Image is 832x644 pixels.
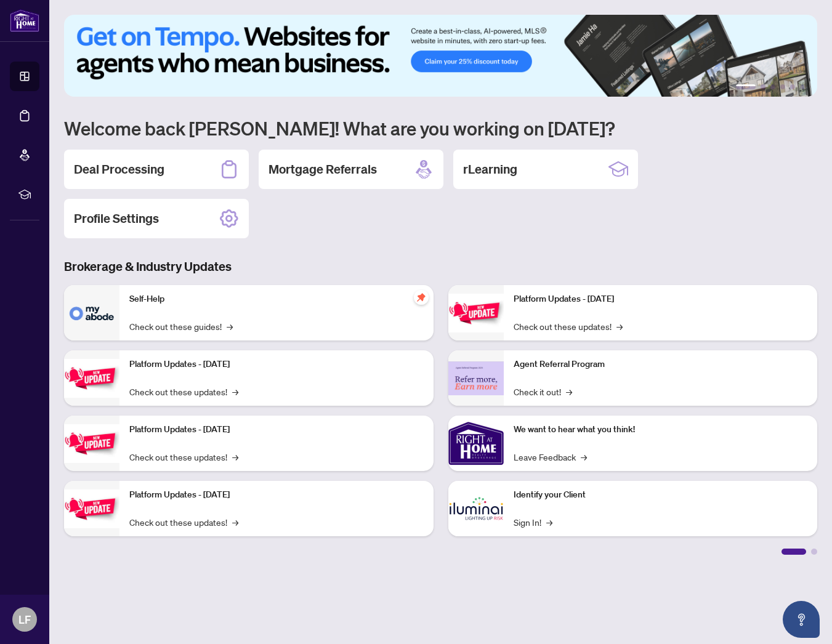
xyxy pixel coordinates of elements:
[514,320,623,333] a: Check out these updates!→
[448,361,504,395] img: Agent Referral Program
[546,515,552,529] span: →
[581,450,587,464] span: →
[514,385,572,398] a: Check it out!→
[761,84,765,89] button: 2
[232,450,238,464] span: →
[514,450,587,464] a: Leave Feedback→
[64,15,817,97] img: Slide 0
[269,161,377,178] h2: Mortgage Referrals
[780,84,785,89] button: 4
[18,611,31,628] span: LF
[448,416,504,471] img: We want to hear what you think!
[129,488,424,502] p: Platform Updates - [DATE]
[463,161,517,178] h2: rLearning
[514,423,808,437] p: We want to hear what you think!
[129,320,233,333] a: Check out these guides!→
[616,320,623,333] span: →
[514,358,808,371] p: Agent Referral Program
[10,9,39,32] img: logo
[74,161,164,178] h2: Deal Processing
[129,385,238,398] a: Check out these updates!→
[232,385,238,398] span: →
[129,515,238,529] a: Check out these updates!→
[448,481,504,536] img: Identify your Client
[64,424,119,463] img: Platform Updates - July 21, 2025
[64,489,119,528] img: Platform Updates - July 8, 2025
[232,515,238,529] span: →
[64,285,119,340] img: Self-Help
[129,450,238,464] a: Check out these updates!→
[790,84,795,89] button: 5
[514,515,552,529] a: Sign In!→
[64,258,817,275] h3: Brokerage & Industry Updates
[414,290,429,305] span: pushpin
[514,292,808,306] p: Platform Updates - [DATE]
[448,294,504,332] img: Platform Updates - June 23, 2025
[783,601,820,638] button: Open asap
[736,84,756,89] button: 1
[770,84,775,89] button: 3
[566,385,572,398] span: →
[129,358,424,371] p: Platform Updates - [DATE]
[129,292,424,306] p: Self-Help
[514,488,808,502] p: Identify your Client
[64,359,119,398] img: Platform Updates - September 16, 2025
[129,423,424,437] p: Platform Updates - [DATE]
[74,210,159,227] h2: Profile Settings
[64,116,817,140] h1: Welcome back [PERSON_NAME]! What are you working on [DATE]?
[227,320,233,333] span: →
[800,84,805,89] button: 6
